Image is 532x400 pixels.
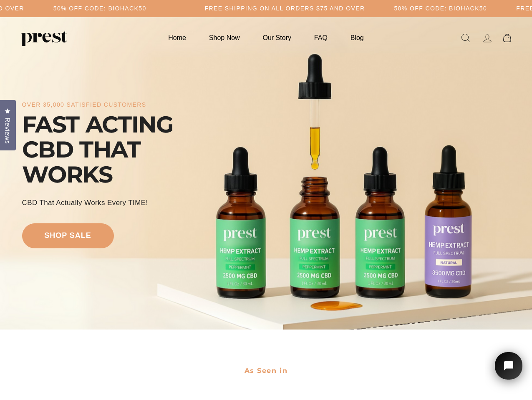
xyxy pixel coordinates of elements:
h5: 50% OFF CODE: BIOHACK50 [394,5,487,12]
img: PREST ORGANICS [21,30,67,46]
h5: 50% OFF CODE: BIOHACK50 [53,5,146,12]
a: Our Story [252,30,302,46]
iframe: Tidio Chat [485,342,532,400]
div: FAST ACTING CBD THAT WORKS [22,112,210,187]
a: shop sale [22,223,114,248]
div: over 35,000 satisfied customers [22,101,146,108]
a: Shop Now [199,30,250,46]
div: CBD That Actually Works every TIME! [22,197,148,208]
a: Home [158,30,197,46]
h5: Free Shipping on all orders $75 and over [205,5,365,12]
span: Reviews [2,117,13,144]
a: FAQ [304,30,338,46]
a: Blog [340,30,374,46]
h2: As Seen in [22,361,510,380]
ul: Primary [158,30,374,46]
